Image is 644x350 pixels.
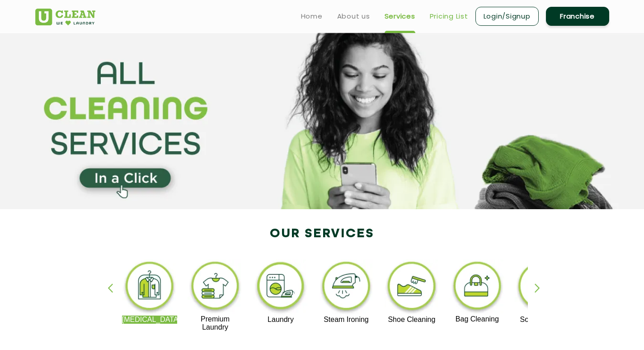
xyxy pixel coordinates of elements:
[515,259,570,316] img: sofa_cleaning_11zon.webp
[319,259,374,316] img: steam_ironing_11zon.webp
[337,11,370,22] a: About us
[319,316,374,324] p: Steam Ironing
[301,11,323,22] a: Home
[188,315,243,331] p: Premium Laundry
[385,11,415,22] a: Services
[253,316,309,324] p: Laundry
[384,316,440,324] p: Shoe Cleaning
[253,259,309,316] img: laundry_cleaning_11zon.webp
[430,11,468,22] a: Pricing List
[122,316,178,324] p: [MEDICAL_DATA]
[515,316,570,324] p: Sofa Cleaning
[122,259,178,316] img: dry_cleaning_11zon.webp
[450,315,505,323] p: Bag Cleaning
[475,7,539,26] a: Login/Signup
[188,259,243,315] img: premium_laundry_cleaning_11zon.webp
[35,9,95,25] img: UClean Laundry and Dry Cleaning
[546,7,609,26] a: Franchise
[384,259,440,316] img: shoe_cleaning_11zon.webp
[450,259,505,315] img: bag_cleaning_11zon.webp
